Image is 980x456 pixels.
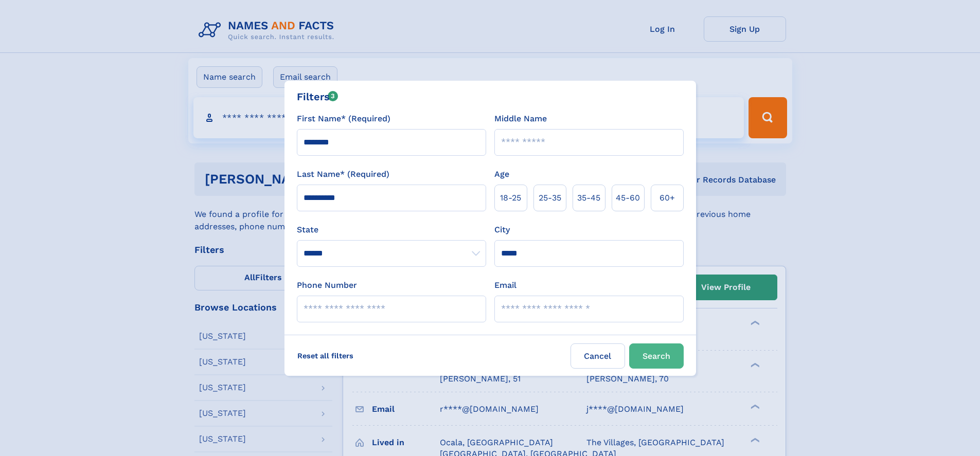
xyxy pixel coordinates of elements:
span: 18‑25 [500,192,521,204]
label: Age [494,168,509,180]
button: Search [629,343,684,369]
label: State [297,224,486,236]
span: 35‑45 [577,192,600,204]
label: Last Name* (Required) [297,168,389,180]
span: 25‑35 [539,192,561,204]
label: Reset all filters [291,343,360,368]
label: Cancel [571,343,625,369]
span: 60+ [660,192,675,204]
label: First Name* (Required) [297,113,390,125]
span: 45‑60 [616,192,640,204]
label: Email [494,279,516,291]
label: Middle Name [494,113,547,125]
label: Phone Number [297,279,357,291]
div: Filters [297,89,338,104]
label: City [494,224,510,236]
